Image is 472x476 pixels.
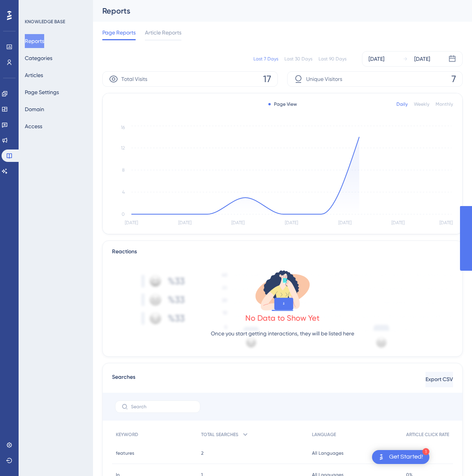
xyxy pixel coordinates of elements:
[436,101,453,107] div: Monthly
[116,431,138,438] span: KEYWORD
[201,431,238,438] span: TOTAL SEARCHES
[369,54,384,64] div: [DATE]
[102,28,136,37] span: Page Reports
[425,372,453,387] button: Export CSV
[312,431,336,438] span: LANGUAGE
[396,101,408,107] div: Daily
[25,51,52,65] button: Categories
[122,211,125,217] tspan: 0
[122,189,125,195] tspan: 4
[131,404,194,409] input: Search
[102,5,443,16] div: Reports
[263,73,271,85] span: 17
[312,450,343,456] span: All Languages
[284,56,312,62] div: Last 30 Days
[319,56,346,62] div: Last 90 Days
[122,167,125,173] tspan: 8
[25,34,44,48] button: Reports
[116,450,134,456] span: features
[439,220,453,225] tspan: [DATE]
[269,101,297,107] div: Page View
[245,313,320,323] div: No Data to Show Yet
[112,373,135,387] span: Searches
[201,450,203,456] span: 2
[121,125,125,130] tspan: 16
[231,220,245,225] tspan: [DATE]
[372,450,429,464] div: Open Get Started! checklist, remaining modules: 1
[391,220,405,225] tspan: [DATE]
[25,102,44,116] button: Domain
[377,452,386,462] img: launcher-image-alternative-text
[425,375,453,384] span: Export CSV
[406,431,449,438] span: ARTICLE CLICK RATE
[145,28,181,37] span: Article Reports
[414,54,430,64] div: [DATE]
[121,145,125,151] tspan: 12
[25,119,42,133] button: Access
[25,85,59,99] button: Page Settings
[451,73,456,85] span: 7
[338,220,351,225] tspan: [DATE]
[178,220,191,225] tspan: [DATE]
[253,56,278,62] div: Last 7 Days
[211,329,354,338] p: Once you start getting interactions, they will be listed here
[25,68,43,82] button: Articles
[121,74,147,84] span: Total Visits
[125,220,138,225] tspan: [DATE]
[422,448,429,455] div: 1
[439,445,463,469] iframe: UserGuiding AI Assistant Launcher
[306,74,342,84] span: Unique Visitors
[414,101,429,107] div: Weekly
[112,247,453,256] div: Reactions
[285,220,298,225] tspan: [DATE]
[389,453,423,461] div: Get Started!
[25,19,65,25] div: KNOWLEDGE BASE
